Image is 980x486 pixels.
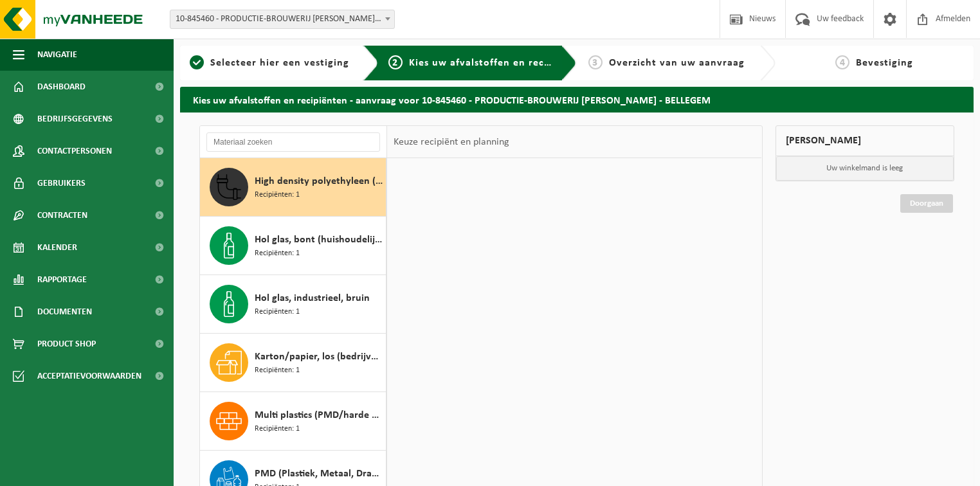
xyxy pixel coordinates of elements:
[255,174,383,189] span: High density polyethyleen (HDPE) bidons en vaten, inhoud > 2 liter, gekleurd
[255,349,383,364] span: Karton/papier, los (bedrijven)
[200,158,386,217] button: High density polyethyleen (HDPE) bidons en vaten, inhoud > 2 liter, gekleurd Recipiënten: 1
[776,156,954,181] p: Uw winkelmand is leeg
[200,392,386,451] button: Multi plastics (PMD/harde kunststoffen/spanbanden/EPS/folie naturel/folie gemengd) Recipiënten: 1
[900,194,953,213] a: Doorgaan
[6,458,215,486] iframe: chat widget
[776,125,955,156] div: [PERSON_NAME]
[835,55,849,69] span: 4
[200,275,386,334] button: Hol glas, industrieel, bruin Recipiënten: 1
[37,71,86,103] span: Dashboard
[255,291,370,306] span: Hol glas, industrieel, bruin
[200,217,386,275] button: Hol glas, bont (huishoudelijk) Recipiënten: 1
[170,10,394,28] span: 10-845460 - PRODUCTIE-BROUWERIJ OMER VANDER GHINSTE - BELLEGEM
[180,87,974,112] h2: Kies uw afvalstoffen en recipiënten - aanvraag voor 10-845460 - PRODUCTIE-BROUWERIJ [PERSON_NAME]...
[37,103,113,135] span: Bedrijfsgegevens
[37,231,77,264] span: Kalender
[37,39,77,71] span: Navigatie
[388,55,403,69] span: 2
[37,360,141,392] span: Acceptatievoorwaarden
[210,58,349,68] span: Selecteer hier een vestiging
[206,132,380,152] input: Materiaal zoeken
[37,167,86,199] span: Gebruikers
[255,423,300,435] span: Recipiënten: 1
[186,55,353,71] a: 1Selecteer hier een vestiging
[37,328,96,360] span: Product Shop
[200,334,386,392] button: Karton/papier, los (bedrijven) Recipiënten: 1
[37,199,87,231] span: Contracten
[255,408,383,423] span: Multi plastics (PMD/harde kunststoffen/spanbanden/EPS/folie naturel/folie gemengd)
[856,58,913,68] span: Bevestiging
[255,466,383,482] span: PMD (Plastiek, Metaal, Drankkartons) (bedrijven)
[255,232,383,248] span: Hol glas, bont (huishoudelijk)
[255,189,300,201] span: Recipiënten: 1
[387,126,516,158] div: Keuze recipiënt en planning
[37,264,87,296] span: Rapportage
[409,58,586,68] span: Kies uw afvalstoffen en recipiënten
[609,58,745,68] span: Overzicht van uw aanvraag
[255,248,300,260] span: Recipiënten: 1
[255,306,300,318] span: Recipiënten: 1
[37,296,92,328] span: Documenten
[37,135,112,167] span: Contactpersonen
[255,364,300,377] span: Recipiënten: 1
[170,10,395,29] span: 10-845460 - PRODUCTIE-BROUWERIJ OMER VANDER GHINSTE - BELLEGEM
[588,55,603,69] span: 3
[190,55,204,69] span: 1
